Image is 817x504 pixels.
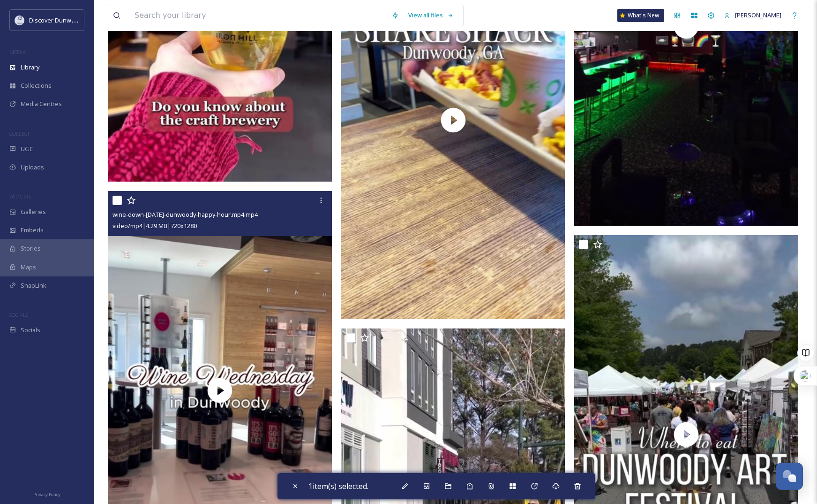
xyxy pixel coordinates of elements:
span: Collections [21,81,52,90]
span: video/mp4 | 4.29 MB | 720 x 1280 [112,221,197,230]
span: Library [21,63,39,72]
a: View all files [404,6,458,24]
span: Socials [21,326,40,335]
span: WIDGETS [9,193,31,200]
span: wine-down-[DATE]-dunwoody-happy-hour.mp4.mp4 [112,210,258,219]
span: Galleries [21,207,46,216]
span: 1 item(s) selected. [308,481,368,491]
span: Uploads [21,163,44,172]
button: Open Chat [776,463,803,490]
img: 696246f7-25b9-4a35-beec-0db6f57a4831.png [15,15,24,25]
span: Stories [21,244,41,253]
span: Discover Dunwoody [29,15,85,24]
a: Privacy Policy [33,488,60,499]
span: Media Centres [21,99,62,108]
span: Privacy Policy [33,491,60,497]
a: What's New [617,9,664,22]
span: SOCIALS [9,311,28,318]
span: [PERSON_NAME] [735,11,781,19]
span: SnapLink [21,281,46,290]
span: Maps [21,263,36,272]
span: UGC [21,145,33,153]
span: MEDIA [9,48,26,55]
span: Embeds [21,226,44,235]
input: Search your library [130,5,387,26]
span: COLLECT [9,130,30,137]
a: [PERSON_NAME] [720,6,786,24]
